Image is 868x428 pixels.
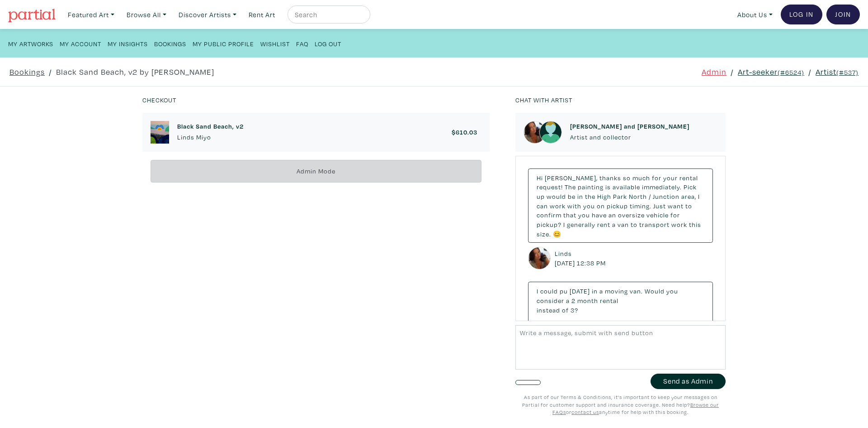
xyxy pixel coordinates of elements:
a: Admin [702,66,726,78]
span: / [649,192,651,201]
span: Hi [537,173,543,182]
span: an [609,211,616,219]
a: Bookings [154,37,186,49]
span: pickup [607,202,628,210]
span: area, [681,192,696,201]
span: confirm [537,211,561,219]
span: generally [567,220,595,229]
span: the [585,192,595,201]
span: 610.03 [456,128,477,136]
small: My Artworks [8,39,53,48]
span: 😊 [553,230,561,238]
span: a [612,220,616,229]
span: to [685,202,692,210]
small: My Public Profile [193,39,254,48]
span: North [629,192,647,201]
small: As part of our Terms & Conditions, it's important to keep your messages on Partial for customer s... [522,394,719,415]
small: (#6524) [778,68,804,77]
span: could [540,287,558,295]
a: My Insights [108,37,148,49]
span: [DATE] [570,287,590,295]
span: Pick [684,183,697,191]
span: you [583,202,595,210]
span: in [577,192,583,201]
small: Bookings [154,39,186,48]
a: Art-seeker(#6524) [738,66,804,78]
a: Browse our FAQs [552,401,719,416]
span: have [592,211,607,219]
span: I [698,192,700,201]
span: consider [537,296,564,305]
span: pickup? [537,220,561,229]
small: Log Out [315,39,341,48]
span: a [566,296,570,305]
span: work [550,202,566,210]
span: be [568,192,576,201]
span: want [668,202,684,210]
a: Black Sand Beach, v2 by [PERSON_NAME] [56,66,214,78]
span: work [671,220,687,229]
span: of [562,306,569,314]
span: / [49,66,52,78]
h6: $ [452,128,477,136]
span: so [623,173,631,182]
small: Linds [DATE] 12:38 PM [555,249,608,268]
span: for [652,173,661,182]
a: Artist(#537) [816,66,859,78]
span: The [565,183,576,191]
span: [PERSON_NAME], [545,173,598,182]
span: timing. [630,202,651,210]
span: your [663,173,678,182]
a: Rent Art [245,5,279,24]
span: much [632,173,650,182]
small: FAQ [296,39,308,48]
span: van. [630,287,643,295]
span: 3? [571,306,578,314]
span: can [537,202,548,210]
span: you [578,211,590,219]
span: you [666,287,678,295]
p: Linds Miyo [177,132,244,142]
span: / [731,66,734,78]
img: phpThumb.php [524,121,546,144]
a: Black Sand Beach, v2 Linds Miyo [177,122,244,142]
span: month [577,296,598,305]
span: vehicle [646,211,669,219]
span: immediately. [642,183,682,191]
span: rent [597,220,610,229]
span: thanks [599,173,621,182]
a: contact us [571,409,599,415]
a: Featured Art [64,5,118,24]
span: Junction [653,192,679,201]
span: rental [679,173,698,182]
button: Send as Admin [651,374,726,390]
span: moving [605,287,628,295]
img: phpThumb.php [528,247,551,269]
span: High [597,192,611,201]
a: Bookings [9,66,45,78]
a: Join [826,5,860,24]
span: is [605,183,611,191]
span: this [689,220,701,229]
span: Would [645,287,665,295]
a: Log Out [315,37,341,49]
span: that [563,211,576,219]
span: available [613,183,640,191]
span: rental [600,296,618,305]
span: pu [560,287,568,295]
a: My Public Profile [193,37,254,49]
span: for [670,211,680,219]
span: Park [613,192,627,201]
input: Search [294,9,362,20]
a: My Account [60,37,101,49]
a: Log In [781,5,822,24]
span: on [597,202,605,210]
span: I [537,287,538,295]
a: Discover Artists [175,5,241,24]
span: 2 [571,296,576,305]
span: instead [537,306,560,314]
span: / [808,66,811,78]
span: size. [537,230,551,238]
